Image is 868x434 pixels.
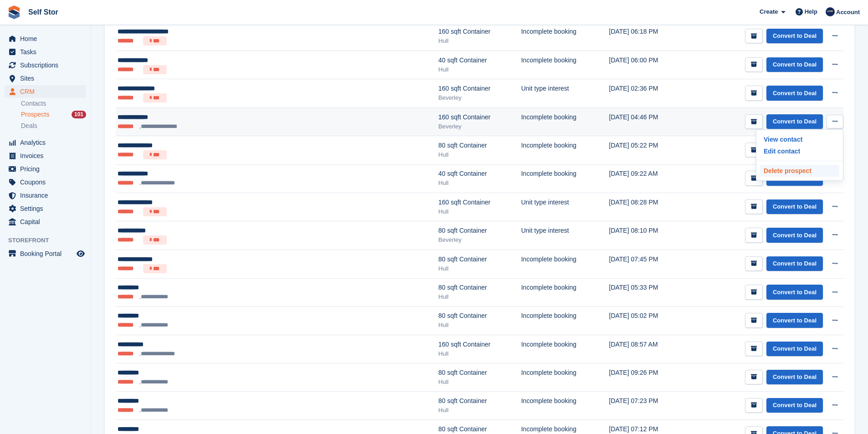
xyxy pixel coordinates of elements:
td: Incomplete booking [521,278,609,306]
td: Incomplete booking [521,250,609,278]
span: Insurance [20,189,75,202]
span: Storefront [8,236,91,245]
span: Analytics [20,136,75,149]
span: Settings [20,202,75,215]
span: Tasks [20,46,75,58]
div: Hull [438,292,521,301]
a: Convert to Deal [766,228,823,243]
a: Delete prospect [760,165,839,177]
a: Convert to Deal [766,199,823,214]
a: Self Stor [25,5,62,20]
span: Home [20,32,75,45]
div: Hull [438,65,521,74]
a: menu [5,176,86,189]
div: Hull [438,36,521,46]
span: Invoices [20,149,75,162]
td: [DATE] 05:33 PM [609,278,687,306]
td: [DATE] 08:28 PM [609,193,687,221]
div: 80 sqft Container [438,396,521,406]
a: menu [5,59,86,71]
td: Incomplete booking [521,22,609,51]
td: [DATE] 05:02 PM [609,306,687,335]
div: 160 sqft Container [438,27,521,36]
span: Account [836,8,860,17]
div: 40 sqft Container [438,56,521,65]
div: Hull [438,264,521,273]
a: menu [5,136,86,149]
td: [DATE] 05:22 PM [609,136,687,165]
div: 80 sqft Container [438,311,521,321]
span: Prospects [21,110,49,119]
div: Hull [438,207,521,216]
div: 160 sqft Container [438,84,521,93]
div: Beverley [438,122,521,131]
td: [DATE] 06:00 PM [609,51,687,79]
td: [DATE] 08:10 PM [609,221,687,250]
a: Convert to Deal [766,398,823,413]
div: Hull [438,150,521,159]
td: [DATE] 09:22 AM [609,164,687,193]
div: 101 [72,111,86,118]
div: 80 sqft Container [438,255,521,264]
td: [DATE] 06:18 PM [609,22,687,51]
td: [DATE] 09:26 PM [609,363,687,391]
span: Sites [20,72,75,85]
a: Prospects 101 [21,110,86,119]
span: Deals [21,122,37,130]
td: Incomplete booking [521,391,609,419]
div: 160 sqft Container [438,198,521,207]
td: Incomplete booking [521,136,609,165]
a: menu [5,149,86,162]
div: 80 sqft Container [438,141,521,150]
div: 160 sqft Container [438,340,521,349]
span: Coupons [20,176,75,189]
a: Convert to Deal [766,313,823,328]
a: menu [5,202,86,215]
div: 80 sqft Container [438,283,521,292]
td: [DATE] 04:46 PM [609,107,687,136]
img: stora-icon-8386f47178a22dfd0bd8f6a31ec36ba5ce8667c1dd55bd0f319d3a0aa187defe.svg [7,5,21,19]
div: 80 sqft Container [438,226,521,235]
div: Beverley [438,93,521,102]
td: Incomplete booking [521,107,609,136]
a: Convert to Deal [766,342,823,357]
a: menu [5,85,86,98]
span: CRM [20,85,75,98]
div: Beverley [438,235,521,245]
td: Unit type interest [521,221,609,250]
a: View contact [760,133,839,145]
a: menu [5,163,86,175]
td: Incomplete booking [521,363,609,391]
td: Incomplete booking [521,51,609,79]
span: Pricing [20,163,75,175]
img: Chris Rice [826,7,835,16]
a: Convert to Deal [766,370,823,385]
a: Contacts [21,99,86,108]
td: Incomplete booking [521,335,609,363]
div: Hull [438,179,521,188]
span: Help [805,7,817,16]
a: Deals [21,121,86,131]
a: menu [5,189,86,202]
span: Subscriptions [20,59,75,71]
a: menu [5,46,86,58]
a: menu [5,32,86,45]
span: Capital [20,215,75,228]
a: Convert to Deal [766,29,823,44]
div: 160 sqft Container [438,112,521,122]
td: Unit type interest [521,193,609,221]
td: [DATE] 07:45 PM [609,250,687,278]
a: Preview store [75,248,86,259]
a: Edit contact [760,145,839,157]
a: Convert to Deal [766,114,823,129]
div: 80 sqft Container [438,368,521,378]
div: Hull [438,378,521,387]
td: Incomplete booking [521,164,609,193]
a: Convert to Deal [766,256,823,271]
div: Hull [438,349,521,358]
a: menu [5,215,86,228]
div: 40 sqft Container [438,169,521,179]
td: [DATE] 02:36 PM [609,79,687,108]
div: Hull [438,321,521,330]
